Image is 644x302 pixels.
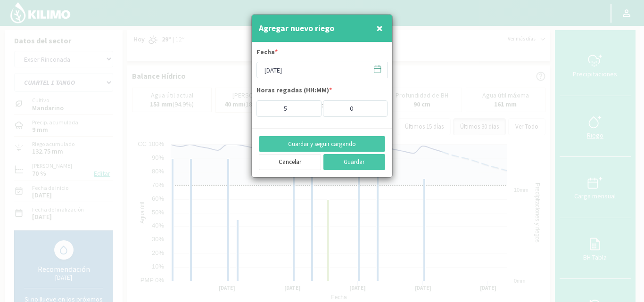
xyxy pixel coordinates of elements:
h4: Agregar nuevo riego [259,22,334,35]
input: Min [323,100,388,117]
button: Guardar y seguir cargando [259,136,385,152]
input: Hs [256,100,322,117]
button: Cancelar [259,154,321,170]
label: Horas regadas (HH:MM) [256,85,332,98]
div: : [322,100,323,117]
button: Guardar [323,154,386,170]
label: Fecha [256,47,278,59]
span: × [376,20,383,36]
button: Close [374,19,385,38]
